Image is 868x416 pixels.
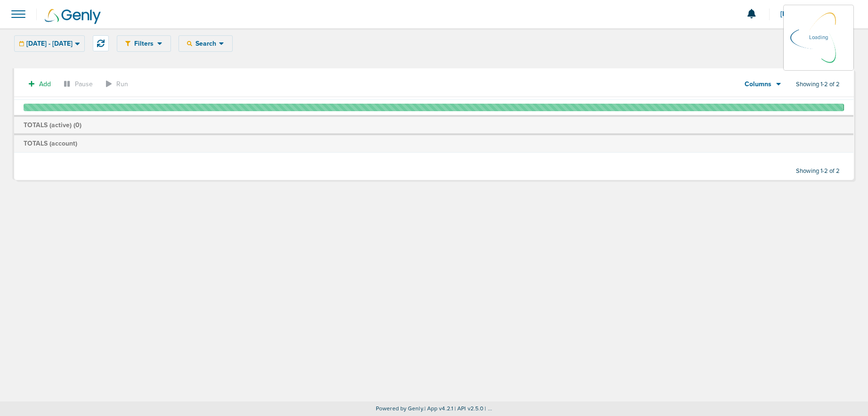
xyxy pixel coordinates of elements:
span: [PERSON_NAME] [780,11,839,17]
span: 0 [75,121,80,129]
span: | App v4.2.1 [424,405,453,412]
td: TOTALS (active) ( ) [14,116,853,135]
span: Showing 1-2 of 2 [796,167,840,175]
span: Showing 1-2 of 2 [796,81,840,89]
button: Add [24,77,56,91]
img: Genly [45,9,101,24]
span: | ... [485,405,492,412]
span: | API v2.5.0 [454,405,483,412]
span: Add [39,80,51,88]
td: TOTALS (account) [14,134,853,152]
p: Loading [809,32,828,43]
